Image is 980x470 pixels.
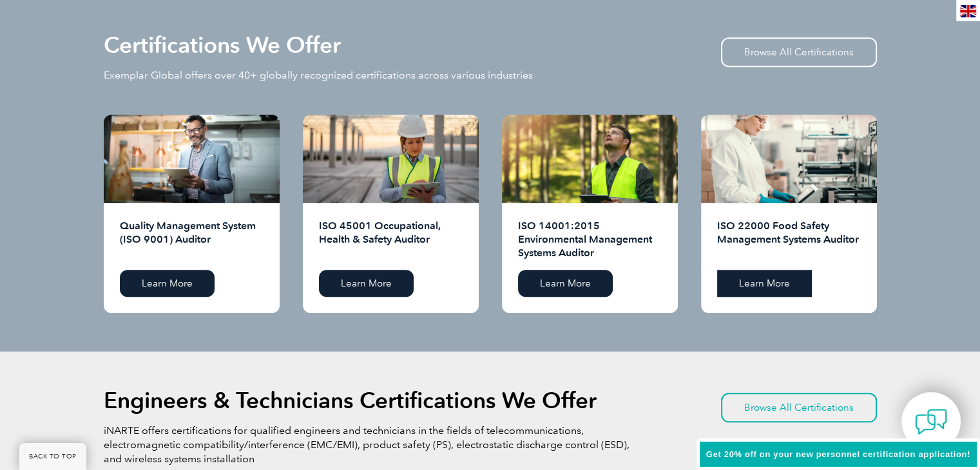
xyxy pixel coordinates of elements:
a: Browse All Certifications [721,393,877,422]
a: Learn More [518,270,613,297]
h2: ISO 14001:2015 Environmental Management Systems Auditor [518,219,662,260]
h2: Engineers & Technicians Certifications We Offer [104,390,597,411]
h2: Quality Management System (ISO 9001) Auditor [120,219,264,260]
a: Learn More [120,270,215,297]
a: Browse All Certifications [721,37,877,67]
a: BACK TO TOP [19,443,86,470]
span: Get 20% off on your new personnel certification application! [706,449,970,459]
h2: Certifications We Offer [104,35,341,55]
h2: ISO 45001 Occupational, Health & Safety Auditor [319,219,463,260]
h2: ISO 22000 Food Safety Management Systems Auditor [717,219,861,260]
a: Learn More [319,270,414,297]
img: en [960,5,976,17]
p: iNARTE offers certifications for qualified engineers and technicians in the fields of telecommuni... [104,424,632,466]
img: contact-chat.png [915,406,947,438]
a: Learn More [717,270,812,297]
p: Exemplar Global offers over 40+ globally recognized certifications across various industries [104,68,533,82]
